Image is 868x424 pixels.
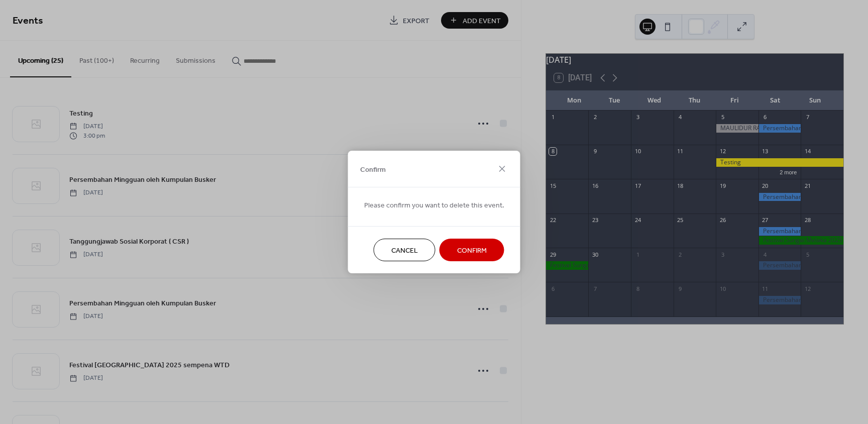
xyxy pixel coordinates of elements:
[360,164,386,175] span: Confirm
[364,200,504,211] span: Please confirm you want to delete this event.
[391,246,418,256] span: Cancel
[457,246,487,256] span: Confirm
[374,239,436,261] button: Cancel
[440,239,504,261] button: Confirm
